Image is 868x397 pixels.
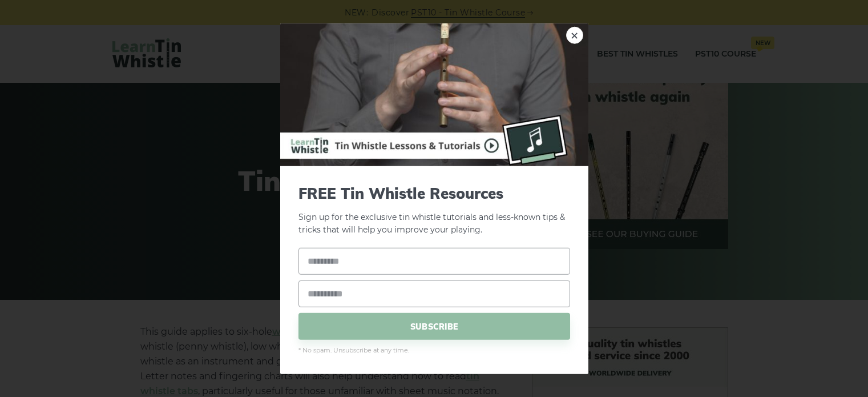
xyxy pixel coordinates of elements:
[566,26,583,43] a: ×
[298,346,570,356] span: * No spam. Unsubscribe at any time.
[298,184,570,202] span: FREE Tin Whistle Resources
[298,184,570,236] p: Sign up for the exclusive tin whistle tutorials and less-known tips & tricks that will help you i...
[280,23,588,166] img: Tin Whistle Buying Guide Preview
[298,313,570,340] span: SUBSCRIBE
